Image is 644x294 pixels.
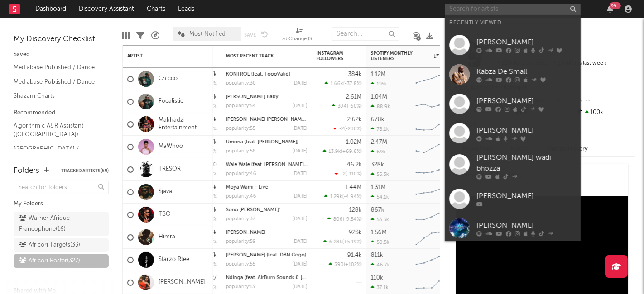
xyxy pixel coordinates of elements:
[607,5,613,13] button: 99+
[226,230,265,235] a: [PERSON_NAME]
[445,89,581,119] a: [PERSON_NAME]
[341,172,346,177] span: -2
[371,71,386,77] div: 1.12M
[293,262,308,267] div: [DATE]
[189,31,226,37] span: Most Notified
[226,185,268,190] a: Moya Wami - Live
[202,139,217,145] div: 49.7k
[371,162,384,168] div: 328k
[371,217,389,223] div: 53.5k
[371,207,384,213] div: 867k
[344,194,360,199] span: -4.94 %
[226,217,255,222] div: popularity: 37
[207,162,217,168] div: 140
[14,49,109,60] div: Saved
[226,239,256,244] div: popularity: 59
[198,284,217,290] div: -145 %
[204,94,217,100] div: 106k
[226,53,294,59] div: Most Recent Track
[344,217,360,222] span: -9.54 %
[197,126,217,132] div: -18.7 %
[325,81,362,86] div: ( )
[195,194,217,199] div: +10.7 %
[14,166,39,176] div: Folders
[122,23,130,49] div: Edit Columns
[371,94,387,100] div: 1.04M
[127,53,195,59] div: Artist
[226,72,308,77] div: KONTROL (feat. ToooValid)
[293,194,308,199] div: [DATE]
[226,208,308,213] div: Sono Sam'
[226,194,256,199] div: popularity: 46
[195,171,217,177] div: +22.8 %
[226,275,308,280] div: Ndinga (feat. AirBurn Sounds & John Delinger)
[329,149,341,154] span: 13.9k
[342,149,360,154] span: +69.6 %
[226,95,279,100] a: [PERSON_NAME] Baby
[476,125,576,136] div: [PERSON_NAME]
[159,233,175,241] a: Himra
[202,230,217,236] div: 41.4k
[202,117,217,123] div: 4.79k
[226,81,256,86] div: popularity: 30
[332,27,399,41] input: Search...
[338,104,347,109] span: 394
[14,181,109,194] input: Search for folders...
[345,81,360,86] span: -37.8 %
[412,113,452,136] svg: Chart title
[476,37,576,48] div: [PERSON_NAME]
[371,149,386,155] div: 69k
[151,23,159,49] div: A&R Pipeline
[226,162,308,167] div: Wale Wale (feat. Sofiya Nzau) [WITH U Remix Radio Edit]
[371,81,387,87] div: 116k
[324,194,362,199] div: ( )
[14,144,100,180] a: [GEOGRAPHIC_DATA] / [GEOGRAPHIC_DATA] / [GEOGRAPHIC_DATA] / All Africa A&R Assistant
[331,81,343,86] span: 1.66k
[226,126,255,131] div: popularity: 55
[159,211,171,218] a: TBO
[226,275,341,280] a: Ndinga (feat. AirBurn Sounds & [PERSON_NAME])
[226,185,308,190] div: Moya Wami - Live
[445,30,581,60] a: [PERSON_NAME]
[412,249,452,271] svg: Chart title
[14,254,109,268] a: Africori Roster(327)
[371,104,390,109] div: 88.9k
[226,253,306,258] a: [PERSON_NAME] (feat. DBN Gogo)
[344,240,360,245] span: +5.19 %
[371,239,389,245] div: 50.5k
[445,4,581,15] input: Search for artists
[244,33,256,38] button: Save
[282,34,318,45] div: 7d Change (Spotify Monthly Listeners)
[445,213,581,243] a: [PERSON_NAME]
[14,62,100,72] a: Mediabase Published / Dance
[226,208,280,213] a: Sono [PERSON_NAME]'
[159,117,209,132] a: Makhadzi Entertainment
[412,158,452,181] svg: Chart title
[14,91,100,101] a: Shazam Charts
[333,126,362,132] div: ( )
[476,152,576,174] div: [PERSON_NAME] wadi bhozza
[371,126,389,132] div: 78.1k
[476,220,576,231] div: [PERSON_NAME]
[412,90,452,113] svg: Chart title
[159,188,172,196] a: Sjava
[371,252,383,258] div: 811k
[371,51,439,62] div: Spotify Monthly Listeners
[323,239,362,245] div: ( )
[317,51,348,62] div: Instagram Followers
[412,271,452,294] svg: Chart title
[196,148,217,154] div: -66.7 %
[371,285,389,290] div: 37.1k
[14,77,100,87] a: Mediabase Published / Dance
[14,199,109,209] div: My Folders
[226,262,255,267] div: popularity: 55
[293,81,308,86] div: [DATE]
[14,34,109,45] div: My Discovery Checklist
[610,2,621,9] div: 99 +
[226,95,308,100] div: Beyoncé Baby
[412,226,452,249] svg: Chart title
[371,262,390,268] div: 46.7k
[339,127,344,132] span: -2
[196,216,217,222] div: -35.6 %
[226,285,255,289] div: popularity: 13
